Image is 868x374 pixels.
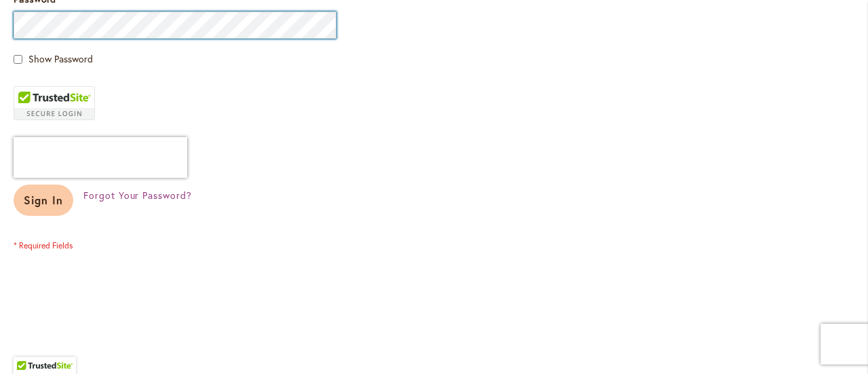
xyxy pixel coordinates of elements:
div: TrustedSite Certified [14,86,95,120]
span: Sign In [24,193,63,207]
button: Sign In [14,185,73,216]
iframe: Launch Accessibility Center [10,326,48,364]
a: Forgot Your Password? [83,189,192,202]
span: Show Password [28,52,93,65]
iframe: reCAPTCHA [14,137,187,178]
span: Forgot Your Password? [83,189,192,202]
